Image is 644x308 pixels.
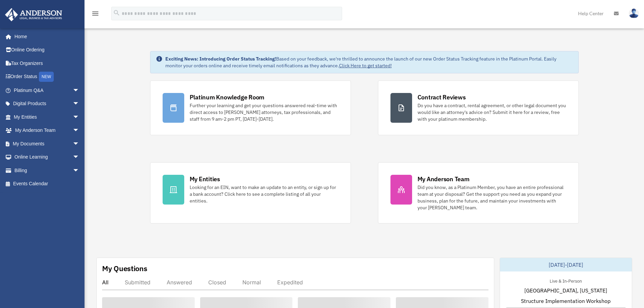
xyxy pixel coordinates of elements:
a: My Documentsarrow_drop_down [5,137,90,150]
span: arrow_drop_down [73,110,86,124]
a: Order StatusNEW [5,70,90,84]
div: All [102,279,109,286]
span: [GEOGRAPHIC_DATA], [US_STATE] [524,286,607,294]
span: arrow_drop_down [73,137,86,151]
a: My Entitiesarrow_drop_down [5,110,90,124]
a: Contract Reviews Do you have a contract, rental agreement, or other legal document you would like... [378,80,579,135]
a: Platinum Q&Aarrow_drop_down [5,84,90,97]
a: My Anderson Teamarrow_drop_down [5,124,90,137]
div: Answered [167,279,192,286]
a: Online Learningarrow_drop_down [5,150,90,164]
span: arrow_drop_down [73,150,86,164]
span: Structure Implementation Workshop [521,297,611,305]
div: Closed [208,279,226,286]
div: Normal [242,279,261,286]
div: Live & In-Person [544,277,587,284]
a: My Entities Looking for an EIN, want to make an update to an entity, or sign up for a bank accoun... [150,162,351,223]
div: NEW [39,72,54,82]
span: arrow_drop_down [73,164,86,177]
div: Expedited [277,279,303,286]
a: Home [5,30,86,43]
a: My Anderson Team Did you know, as a Platinum Member, you have an entire professional team at your... [378,162,579,223]
div: Do you have a contract, rental agreement, or other legal document you would like an attorney's ad... [418,102,566,122]
div: My Questions [102,263,147,274]
span: arrow_drop_down [73,84,86,97]
div: My Anderson Team [418,175,470,183]
i: menu [91,9,99,18]
a: Tax Organizers [5,56,90,70]
div: Submitted [125,279,150,286]
div: Looking for an EIN, want to make an update to an entity, or sign up for a bank account? Click her... [190,184,338,204]
span: arrow_drop_down [73,124,86,138]
a: Events Calendar [5,177,90,191]
div: Did you know, as a Platinum Member, you have an entire professional team at your disposal? Get th... [418,184,566,211]
a: Digital Productsarrow_drop_down [5,97,90,111]
a: Platinum Knowledge Room Further your learning and get your questions answered real-time with dire... [150,80,351,135]
strong: Exciting News: Introducing Order Status Tracking! [165,56,276,62]
img: Anderson Advisors Platinum Portal [3,8,64,21]
a: Online Ordering [5,43,90,57]
div: Based on your feedback, we're thrilled to announce the launch of our new Order Status Tracking fe... [165,55,573,69]
a: menu [91,12,99,18]
a: Billingarrow_drop_down [5,164,90,177]
img: User Pic [629,8,639,18]
a: Click Here to get started! [339,63,392,69]
div: My Entities [190,175,220,183]
div: [DATE]-[DATE] [500,258,632,271]
i: search [113,9,120,17]
span: arrow_drop_down [73,97,86,111]
div: Contract Reviews [418,93,466,101]
div: Further your learning and get your questions answered real-time with direct access to [PERSON_NAM... [190,102,338,122]
div: Platinum Knowledge Room [190,93,265,101]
